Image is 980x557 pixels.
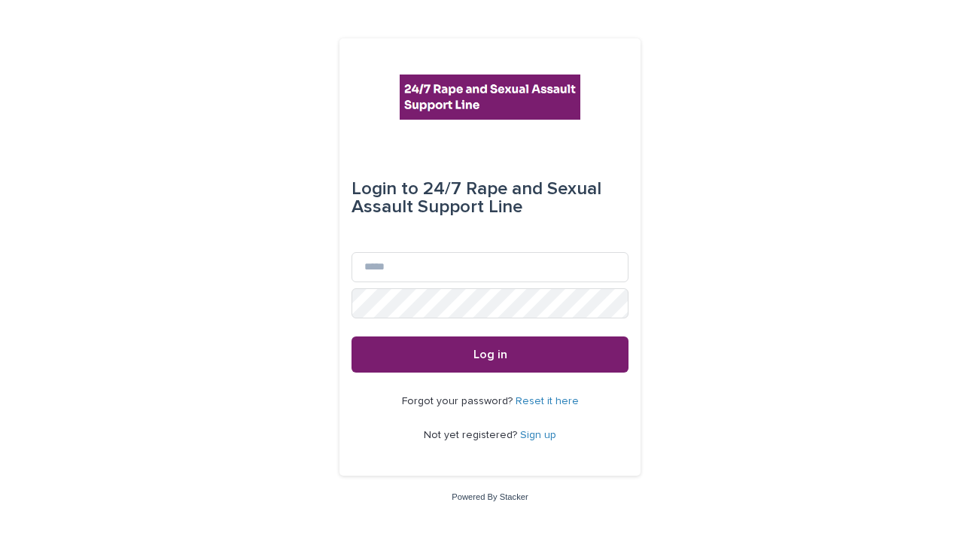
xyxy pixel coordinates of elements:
span: Not yet registered? [424,430,520,440]
a: Reset it here [516,396,579,406]
div: 24/7 Rape and Sexual Assault Support Line [352,168,628,228]
img: rhQMoQhaT3yELyF149Cw [400,75,580,120]
button: Log in [352,336,628,373]
span: Forgot your password? [402,396,516,406]
span: Login to [352,180,418,198]
a: Powered By Stacker [452,492,528,501]
a: Sign up [520,430,556,440]
span: Log in [473,349,507,361]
